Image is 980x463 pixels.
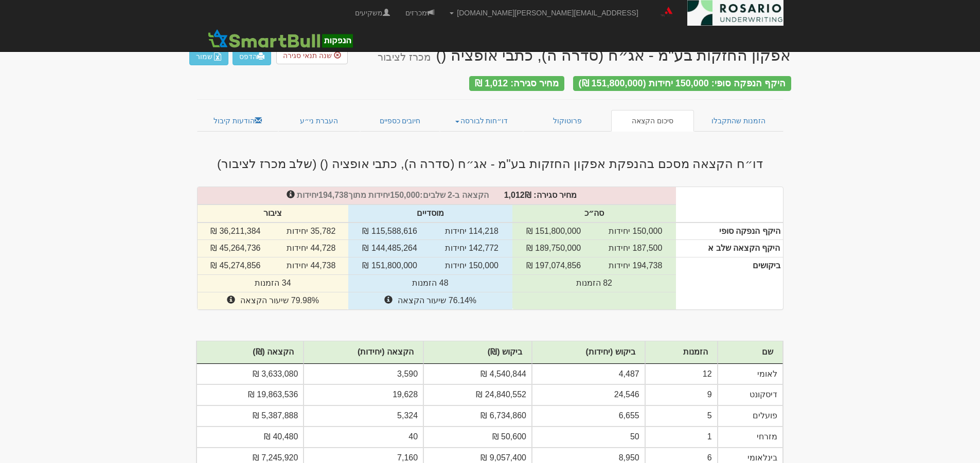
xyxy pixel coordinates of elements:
td: פועלים [718,405,783,427]
td: 5,387,888 ₪ [197,405,304,427]
td: 9 [645,384,718,405]
strong: מחיר סגירה: [533,191,577,199]
th: הזמנות [645,341,718,364]
th: ציבור [198,205,349,223]
td: 142,772 יחידות [431,240,512,257]
td: 5,324 [304,405,423,427]
th: ביקוש (יחידות) [532,341,645,364]
th: מוסדיים [348,205,512,223]
td: 5 [645,405,718,427]
td: 79.98% שיעור הקצאה [198,292,349,309]
th: שם [718,341,783,364]
td: 115,588,616 ₪ [348,223,431,240]
td: 24,546 [532,384,645,405]
span: 194,738 [318,191,348,199]
div: מחיר סגירה: 1,012 ₪ [469,76,564,91]
td: 197,074,856 ₪ [512,257,595,275]
td: 35,782 יחידות [274,223,348,240]
td: 6,734,860 ₪ [423,405,532,427]
td: 82 הזמנות [512,275,676,292]
button: שמור [189,48,228,65]
td: 151,800,000 ₪ [348,257,431,275]
small: מכרז לציבור [378,51,431,63]
div: היקף הנפקה סופי: 150,000 יחידות (151,800,000 ₪) [573,76,791,91]
a: דו״חות לבורסה [440,110,523,132]
td: 24,840,552 ₪ [423,384,532,405]
span: שנה תנאי סגירה [283,51,332,60]
th: ביקוש (₪) [423,341,532,364]
td: 19,863,536 ₪ [197,384,304,405]
th: היקף הקצאה שלב א [676,240,782,257]
td: 114,218 יחידות [431,223,512,240]
div: ₪ [192,190,682,201]
td: 19,628 [304,384,423,405]
td: 48 הזמנות [348,275,512,292]
span: 150,000 [390,191,420,199]
td: 45,274,856 ₪ [198,257,274,275]
span: הקצאה ב-2 שלבים: יחידות מתוך יחידות [297,191,489,199]
td: 44,728 יחידות [274,240,348,257]
a: פרוטוקול [523,110,612,132]
th: ביקושים [676,257,782,309]
button: שנה תנאי סגירה [276,47,348,64]
th: סה״כ [512,205,676,223]
th: הקצאה (יחידות) [304,341,423,364]
td: 144,485,264 ₪ [348,240,431,257]
td: 40,480 ₪ [197,427,304,448]
img: excel-file-white.png [213,52,222,61]
td: 4,487 [532,364,645,385]
td: 187,500 יחידות [595,240,676,257]
td: 189,750,000 ₪ [512,240,595,257]
td: 6,655 [532,405,645,427]
td: לאומי [718,364,783,385]
td: 4,540,844 ₪ [423,364,532,385]
a: הדפס [233,48,271,65]
td: 3,590 [304,364,423,385]
td: 1 [645,427,718,448]
td: דיסקונט [718,384,783,405]
td: 36,211,384 ₪ [198,223,274,240]
td: 45,264,736 ₪ [198,240,274,257]
td: 44,738 יחידות [274,257,348,275]
td: 40 [304,427,423,448]
td: 150,000 יחידות [431,257,512,275]
td: 151,800,000 ₪ [512,223,595,240]
a: סיכום הקצאה [611,110,694,132]
div: אפקון החזקות בע"מ - אג״ח (סדרה ה), כתבי אופציה () [378,47,791,64]
a: הזמנות שהתקבלו [694,110,783,132]
th: היקף הנפקה סופי [676,223,782,240]
td: 3,633,080 ₪ [197,364,304,385]
td: 12 [645,364,718,385]
h3: דו״ח הקצאה מסכם בהנפקת אפקון החזקות בע"מ - אג״ח (סדרה ה), כתבי אופציה () (שלב מכרז לציבור) [189,157,791,171]
td: 194,738 יחידות [595,257,676,275]
td: מזרחי [718,427,783,448]
td: 34 הזמנות [198,275,349,292]
th: הקצאה (₪) [197,341,304,364]
img: SmartBull Logo [205,28,356,49]
td: 50 [532,427,645,448]
a: חיובים כספיים [360,110,440,132]
a: הודעות קיבול [197,110,279,132]
span: 1,012 [504,191,525,199]
td: 76.14% שיעור הקצאה [348,292,512,309]
a: העברת ני״ע [278,110,360,132]
td: 150,000 יחידות [595,223,676,240]
td: 50,600 ₪ [423,427,532,448]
